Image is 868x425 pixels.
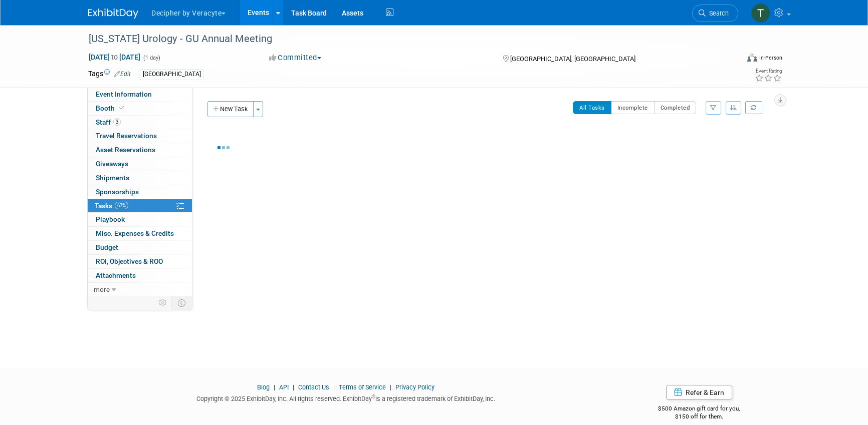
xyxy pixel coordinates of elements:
a: Privacy Policy [395,383,435,391]
span: more [94,285,110,293]
span: Playbook [96,215,125,223]
a: ROI, Objectives & ROO [88,255,192,268]
sup: ® [372,394,375,399]
i: Booth reservation complete [119,105,124,111]
img: loading... [218,146,230,149]
a: Contact Us [298,383,329,391]
span: [DATE] [DATE] [88,53,141,62]
div: Copyright © 2025 ExhibitDay, Inc. All rights reserved. ExhibitDay is a registered trademark of Ex... [88,392,603,403]
a: Asset Reservations [88,143,192,157]
a: Refresh [745,101,762,114]
button: All Tasks [573,101,611,114]
span: 3 [113,118,121,126]
span: [GEOGRAPHIC_DATA], [GEOGRAPHIC_DATA] [510,55,635,63]
div: $150 off for them. [618,412,780,421]
a: Budget [88,241,192,254]
span: Booth [96,104,126,112]
a: Search [692,5,738,22]
div: Event Rating [755,69,782,74]
div: $500 Amazon gift card for you, [618,398,780,421]
span: 67% [115,202,128,209]
button: Incomplete [611,101,655,114]
span: (1 day) [142,55,160,61]
img: ExhibitDay [88,9,138,19]
a: Blog [257,383,270,391]
span: Tasks [95,202,128,210]
button: Committed [266,53,325,63]
a: Misc. Expenses & Credits [88,227,192,240]
a: Tasks67% [88,199,192,213]
a: Booth [88,102,192,115]
span: | [331,383,337,391]
span: to [110,53,119,61]
span: Search [706,10,729,17]
a: Playbook [88,213,192,226]
a: Sponsorships [88,185,192,199]
span: Shipments [96,174,129,182]
div: In-Person [759,54,782,62]
span: Staff [96,118,121,126]
button: Completed [654,101,697,114]
a: more [88,283,192,296]
a: Staff3 [88,116,192,129]
span: Misc. Expenses & Credits [96,229,174,237]
img: Format-Inperson.png [747,54,757,62]
span: Asset Reservations [96,146,155,154]
button: New Task [207,101,254,117]
div: [GEOGRAPHIC_DATA] [140,69,204,80]
a: Shipments [88,171,192,185]
a: Terms of Service [339,383,386,391]
span: Attachments [96,271,136,279]
span: Budget [96,243,118,251]
span: Event Information [96,90,152,98]
a: Event Information [88,88,192,101]
a: Edit [114,71,131,78]
span: Travel Reservations [96,132,157,140]
a: Giveaways [88,157,192,171]
span: ROI, Objectives & ROO [96,257,163,265]
img: Tony Alvarado [751,4,770,23]
div: [US_STATE] Urology - GU Annual Meeting [85,30,723,48]
span: Sponsorships [96,188,139,196]
span: | [290,383,297,391]
td: Personalize Event Tab Strip [154,296,172,309]
a: API [279,383,289,391]
span: Giveaways [96,160,128,168]
a: Refer & Earn [666,385,732,400]
span: | [271,383,278,391]
a: Travel Reservations [88,129,192,143]
div: Event Format [679,52,782,67]
a: Attachments [88,269,192,282]
span: | [387,383,394,391]
td: Toggle Event Tabs [172,296,192,309]
td: Tags [88,69,131,80]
